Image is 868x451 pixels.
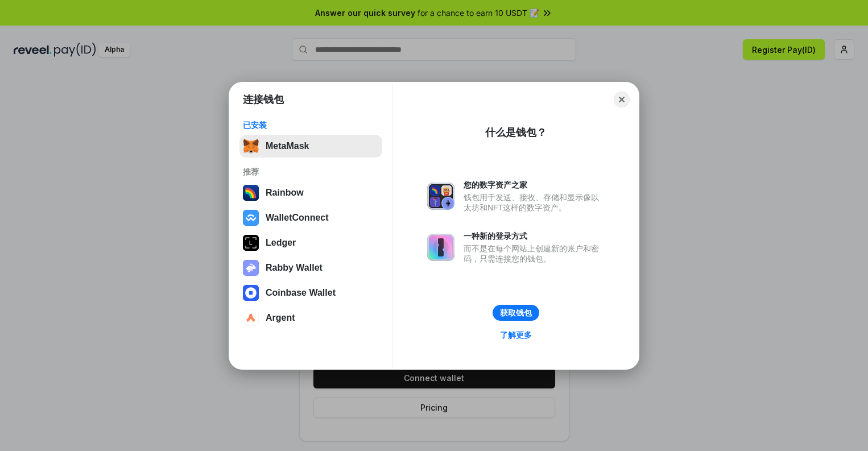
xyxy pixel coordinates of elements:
a: 了解更多 [493,328,539,342]
div: 什么是钱包？ [485,126,547,139]
div: Ledger [266,238,296,248]
button: WalletConnect [239,206,382,229]
div: WalletConnect [266,213,329,223]
img: svg+xml,%3Csvg%20width%3D%2228%22%20height%3D%2228%22%20viewBox%3D%220%200%2028%2028%22%20fill%3D... [243,310,259,326]
img: svg+xml,%3Csvg%20xmlns%3D%22http%3A%2F%2Fwww.w3.org%2F2000%2Fsvg%22%20fill%3D%22none%22%20viewBox... [427,234,454,261]
img: svg+xml,%3Csvg%20fill%3D%22none%22%20height%3D%2233%22%20viewBox%3D%220%200%2035%2033%22%20width%... [243,138,259,154]
div: 已安装 [243,120,379,130]
button: Rabby Wallet [239,256,382,279]
button: Ledger [239,231,382,254]
img: svg+xml,%3Csvg%20xmlns%3D%22http%3A%2F%2Fwww.w3.org%2F2000%2Fsvg%22%20fill%3D%22none%22%20viewBox... [427,183,454,210]
img: svg+xml,%3Csvg%20width%3D%2228%22%20height%3D%2228%22%20viewBox%3D%220%200%2028%2028%22%20fill%3D... [243,210,259,226]
button: Coinbase Wallet [239,282,382,304]
div: 了解更多 [500,330,532,340]
div: 您的数字资产之家 [464,180,605,190]
div: Rabby Wallet [266,263,323,273]
div: Coinbase Wallet [266,288,336,298]
img: svg+xml,%3Csvg%20xmlns%3D%22http%3A%2F%2Fwww.w3.org%2F2000%2Fsvg%22%20fill%3D%22none%22%20viewBox... [243,260,259,276]
div: 推荐 [243,167,379,177]
h1: 连接钱包 [243,93,284,106]
button: MetaMask [239,135,382,158]
div: Argent [266,313,295,323]
div: 而不是在每个网站上创建新的账户和密码，只需连接您的钱包。 [464,243,605,264]
img: svg+xml,%3Csvg%20xmlns%3D%22http%3A%2F%2Fwww.w3.org%2F2000%2Fsvg%22%20width%3D%2228%22%20height%3... [243,235,259,251]
img: svg+xml,%3Csvg%20width%3D%22120%22%20height%3D%22120%22%20viewBox%3D%220%200%20120%20120%22%20fil... [243,185,259,201]
div: 获取钱包 [500,308,532,318]
div: 一种新的登录方式 [464,231,605,241]
div: MetaMask [266,141,309,151]
div: 钱包用于发送、接收、存储和显示像以太坊和NFT这样的数字资产。 [464,192,605,213]
img: svg+xml,%3Csvg%20width%3D%2228%22%20height%3D%2228%22%20viewBox%3D%220%200%2028%2028%22%20fill%3D... [243,285,259,301]
button: 获取钱包 [493,305,539,321]
button: Rainbow [239,181,382,204]
button: Argent [239,307,382,329]
div: Rainbow [266,188,304,198]
button: Close [614,92,630,107]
